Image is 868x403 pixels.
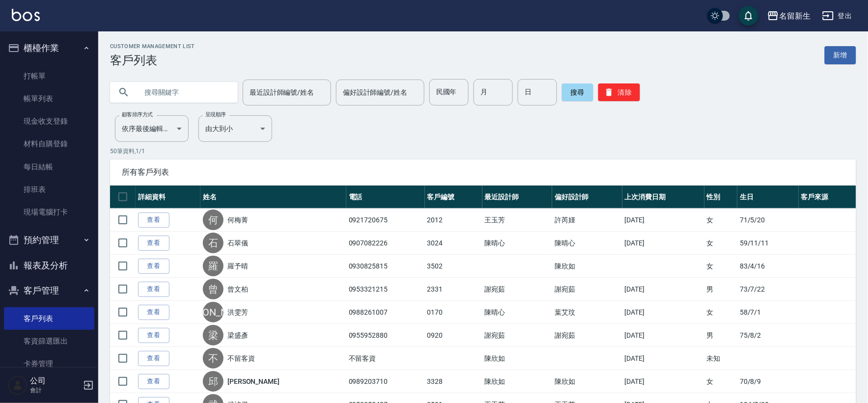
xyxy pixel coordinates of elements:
td: 陳晴心 [482,301,552,324]
td: 0921720675 [346,209,425,232]
td: 未知 [704,347,738,370]
td: 葉艾玟 [552,301,622,324]
a: 帳單列表 [4,87,94,110]
a: 卡券管理 [4,352,94,375]
a: 查看 [138,305,169,320]
td: 謝宛茹 [552,278,622,301]
th: 詳細資料 [136,186,200,209]
a: 材料自購登錄 [4,133,94,155]
p: 會計 [30,386,80,395]
td: 謝宛茹 [482,324,552,347]
img: Logo [12,9,40,21]
td: 女 [704,255,738,278]
td: 陳晴心 [552,232,622,255]
th: 性別 [704,186,738,209]
td: 女 [704,370,738,393]
a: 石翠儀 [227,238,248,248]
p: 50 筆資料, 1 / 1 [110,147,856,156]
a: 查看 [138,213,169,228]
td: [DATE] [622,370,704,393]
th: 姓名 [200,186,346,209]
td: 70/8/9 [737,370,798,393]
td: [DATE] [622,301,704,324]
a: 查看 [138,282,169,297]
td: 不留客資 [346,347,425,370]
th: 最近設計師 [482,186,552,209]
a: 洪雯芳 [227,307,248,317]
button: 報表及分析 [4,253,94,278]
button: save [739,6,758,26]
a: 打帳單 [4,65,94,87]
a: 查看 [138,374,169,389]
td: [DATE] [622,347,704,370]
a: 客資篩選匯出 [4,330,94,352]
img: Person [8,376,28,395]
div: 依序最後編輯時間 [115,115,189,142]
td: 83/4/16 [737,255,798,278]
a: 查看 [138,259,169,274]
h2: Customer Management List [110,43,195,50]
div: 名留新生 [779,10,811,22]
td: 3502 [425,255,482,278]
td: 0170 [425,301,482,324]
a: 客戶列表 [4,307,94,330]
button: 登出 [818,7,856,25]
div: 不 [203,348,224,369]
a: 查看 [138,328,169,343]
td: [DATE] [622,209,704,232]
td: 0930825815 [346,255,425,278]
td: 女 [704,232,738,255]
td: 71/5/20 [737,209,798,232]
td: 75/8/2 [737,324,798,347]
a: 現金收支登錄 [4,110,94,133]
a: 羅予晴 [227,261,248,271]
td: 73/7/22 [737,278,798,301]
td: 3328 [425,370,482,393]
a: 曾文柏 [227,284,248,294]
div: [PERSON_NAME] [203,302,224,322]
h3: 客戶列表 [110,54,195,67]
td: 2012 [425,209,482,232]
button: 櫃檯作業 [4,35,94,61]
div: 石 [203,233,224,253]
td: 女 [704,301,738,324]
div: 邱 [203,371,224,392]
td: 謝宛茹 [482,278,552,301]
td: 59/11/11 [737,232,798,255]
td: [DATE] [622,324,704,347]
div: 由大到小 [198,115,272,142]
td: [DATE] [622,278,704,301]
td: 0955952880 [346,324,425,347]
td: 0989203710 [346,370,425,393]
td: 58/7/1 [737,301,798,324]
h5: 公司 [30,376,80,386]
td: [DATE] [622,232,704,255]
a: [PERSON_NAME] [227,376,280,386]
button: 客戶管理 [4,278,94,303]
td: 陳欣如 [482,347,552,370]
a: 新增 [825,46,856,64]
td: 陳欣如 [482,370,552,393]
label: 顧客排序方式 [122,111,153,118]
button: 名留新生 [763,6,814,26]
label: 呈現順序 [205,111,226,118]
td: 0907082226 [346,232,425,255]
button: 搜尋 [562,83,593,101]
th: 客戶編號 [425,186,482,209]
td: 2331 [425,278,482,301]
input: 搜尋關鍵字 [138,79,230,106]
th: 電話 [346,186,425,209]
td: 陳欣如 [552,255,622,278]
td: 陳欣如 [552,370,622,393]
a: 查看 [138,351,169,366]
a: 何梅菁 [227,215,248,225]
td: 3024 [425,232,482,255]
th: 生日 [737,186,798,209]
a: 每日結帳 [4,156,94,178]
th: 客戶來源 [799,186,857,209]
div: 曾 [203,279,224,299]
td: 許芮嫤 [552,209,622,232]
a: 梁盛彥 [227,330,248,340]
td: 0988261007 [346,301,425,324]
td: 0953321215 [346,278,425,301]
